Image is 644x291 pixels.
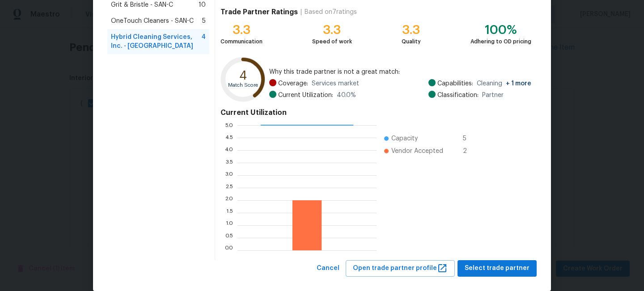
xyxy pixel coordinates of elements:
text: 4 [239,69,247,82]
text: Match Score [228,83,258,88]
text: 2.0 [225,198,233,203]
div: 3.3 [402,25,421,34]
span: Coverage: [278,79,308,88]
text: 3.5 [225,160,233,165]
h4: Current Utilization [220,108,531,117]
div: | [298,8,305,17]
div: Based on 7 ratings [305,8,357,17]
h4: Trade Partner Ratings [220,8,298,17]
span: Capabilities: [437,79,473,88]
button: Cancel [313,260,343,277]
text: 0.0 [225,248,233,253]
button: Open trade partner profile [346,260,455,277]
span: Grit & Bristle - SAN-C [111,0,173,9]
span: 4 [201,33,206,51]
div: Communication [220,37,263,46]
text: 1.0 [226,223,233,228]
text: 5.0 [225,122,233,128]
span: Why this trade partner is not a great match: [269,67,531,76]
span: Cleaning [477,79,531,88]
text: 3.0 [225,173,233,178]
text: 2.5 [225,185,233,190]
div: Adhering to OD pricing [470,37,531,46]
div: 100% [470,25,531,34]
span: Partner [482,91,504,100]
span: Select trade partner [465,263,530,274]
span: 10 [199,0,206,9]
text: 1.5 [226,210,233,215]
span: Current Utilization: [278,91,333,100]
span: 40.0 % [337,91,356,100]
span: 5 [202,17,206,25]
span: Vendor Accepted [391,147,443,156]
text: 0.5 [225,235,233,240]
span: Open trade partner profile [353,263,448,274]
span: Cancel [317,263,339,274]
span: + 1 more [506,80,531,87]
span: 2 [463,147,477,156]
span: Hybrid Cleaning Services, Inc. - [GEOGRAPHIC_DATA] [111,33,201,51]
text: 4.0 [225,148,233,153]
span: OneTouch Cleaners - SAN-C [111,17,194,25]
button: Select trade partner [458,260,537,277]
div: 3.3 [220,25,263,34]
span: Services market [312,79,359,88]
span: Capacity [391,134,418,143]
span: 5 [463,134,477,143]
div: Speed of work [312,37,352,46]
text: 4.5 [225,135,233,140]
div: 3.3 [312,25,352,34]
div: Quality [402,37,421,46]
span: Classification: [437,91,479,100]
